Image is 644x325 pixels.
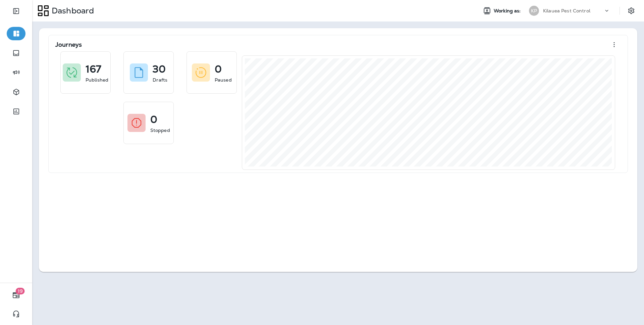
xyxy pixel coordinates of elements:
[153,66,166,73] p: 30
[494,8,522,14] span: Working as:
[16,288,25,294] span: 19
[625,5,637,17] button: Settings
[215,66,222,73] p: 0
[529,6,539,16] div: KP
[86,77,108,83] p: Published
[150,127,170,134] p: Stopped
[7,4,25,18] button: Expand Sidebar
[150,116,157,123] p: 0
[7,288,25,302] button: 19
[86,66,101,73] p: 167
[543,8,590,13] p: Kilauea Pest Control
[153,77,167,83] p: Drafts
[49,6,94,16] p: Dashboard
[215,77,232,83] p: Paused
[55,41,82,48] p: Journeys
